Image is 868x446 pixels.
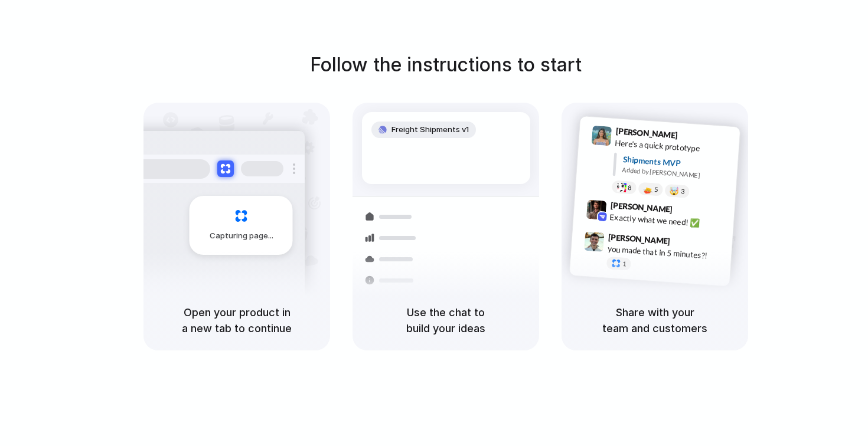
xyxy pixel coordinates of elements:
[622,153,732,173] div: Shipments MVP
[628,185,632,191] span: 8
[576,304,734,336] h5: Share with your team and customers
[654,186,658,193] span: 5
[681,188,685,195] span: 3
[676,205,700,219] span: 9:42 AM
[622,165,730,182] div: Added by [PERSON_NAME]
[615,124,678,142] span: [PERSON_NAME]
[391,124,469,136] span: Freight Shipments v1
[615,137,733,157] div: Here's a quick prototype
[367,304,525,336] h5: Use the chat to build your ideas
[610,199,673,216] span: [PERSON_NAME]
[609,211,727,231] div: Exactly what we need! ✅
[622,261,626,267] span: 1
[681,130,706,145] span: 9:41 AM
[607,242,725,263] div: you made that in 5 minutes?!
[210,230,275,242] span: Capturing page
[674,236,698,250] span: 9:47 AM
[670,186,680,195] div: 🤯
[158,304,316,336] h5: Open your product in a new tab to continue
[310,51,582,79] h1: Follow the instructions to start
[608,231,671,248] span: [PERSON_NAME]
